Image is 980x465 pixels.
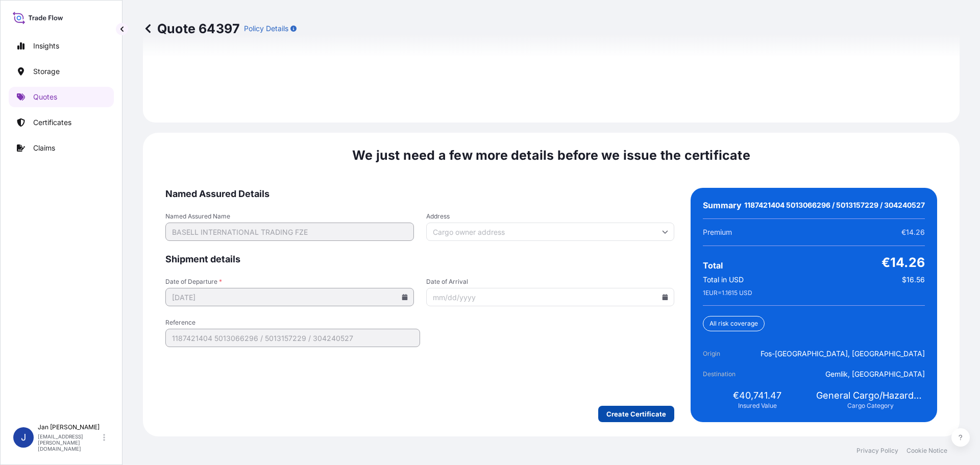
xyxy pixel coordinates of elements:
span: Gemlik, [GEOGRAPHIC_DATA] [825,369,925,379]
a: Storage [9,61,114,82]
input: mm/dd/yyyy [165,288,414,306]
input: Your internal reference [165,329,420,347]
a: Privacy Policy [856,447,898,455]
span: Address [426,212,675,221]
span: Destination [703,369,760,379]
span: Named Assured Name [165,212,414,221]
span: 1 EUR = 1.1615 USD [703,289,752,297]
p: Quotes [33,92,57,102]
span: 1187421404 5013066296 / 5013157229 / 304240527 [744,200,925,210]
span: Date of Departure [165,278,414,286]
span: Cargo Category [847,402,894,410]
span: We just need a few more details before we issue the certificate [352,147,750,163]
span: Total [703,260,723,271]
p: Storage [33,66,60,77]
span: Summary [703,200,742,210]
p: Insights [33,41,59,51]
span: J [21,432,26,443]
span: Origin [703,349,760,359]
span: Shipment details [165,253,674,265]
button: Create Certificate [598,406,674,422]
span: Named Assured Details [165,188,674,200]
p: Quote 64397 [143,20,240,37]
span: €40,741.47 [733,389,781,402]
span: Premium [703,227,732,237]
a: Insights [9,36,114,56]
span: €14.26 [901,227,925,237]
a: Claims [9,138,114,158]
p: Create Certificate [606,409,666,419]
span: Reference [165,319,420,327]
span: Date of Arrival [426,278,675,286]
span: Insured Value [738,402,777,410]
span: €14.26 [881,254,925,271]
p: Jan [PERSON_NAME] [38,423,101,431]
p: Certificates [33,117,71,128]
div: All risk coverage [703,316,765,331]
a: Cookie Notice [906,447,947,455]
span: General Cargo/Hazardous Material [816,389,925,402]
a: Certificates [9,112,114,133]
span: $16.56 [902,275,925,285]
p: Claims [33,143,55,153]
input: Cargo owner address [426,223,675,241]
p: Policy Details [244,23,288,34]
input: mm/dd/yyyy [426,288,675,306]
span: Fos-[GEOGRAPHIC_DATA], [GEOGRAPHIC_DATA] [761,349,925,359]
span: Total in USD [703,275,744,285]
a: Quotes [9,87,114,107]
p: [EMAIL_ADDRESS][PERSON_NAME][DOMAIN_NAME] [38,433,101,452]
